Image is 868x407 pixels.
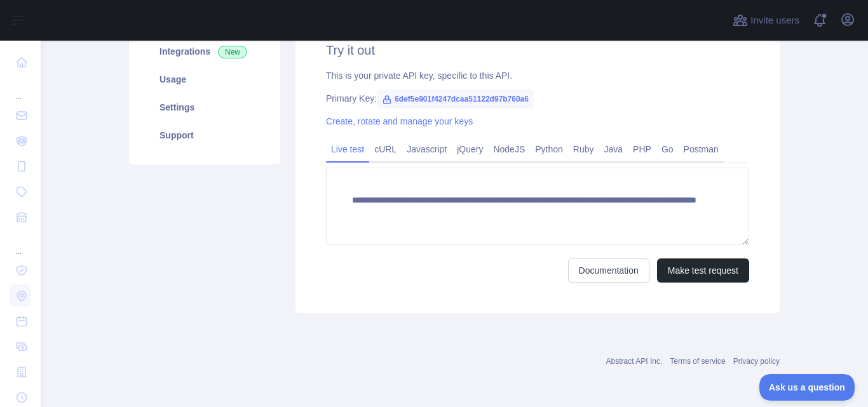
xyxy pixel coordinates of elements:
div: ... [10,231,31,257]
a: Python [530,139,568,159]
a: Usage [144,65,265,93]
a: cURL [369,139,402,159]
a: Privacy policy [733,357,780,366]
a: PHP [628,139,656,159]
a: Ruby [568,139,599,159]
h2: Try it out [326,41,749,59]
button: Invite users [730,10,802,30]
a: Postman [679,139,724,159]
a: Abstract API Inc. [606,357,663,366]
a: Create, rotate and manage your keys [326,116,473,126]
a: Java [599,139,628,159]
span: 6def5e901f4247dcaa51122d97b760a6 [377,90,534,109]
a: Terms of service [670,357,725,366]
div: ... [10,76,31,102]
span: Invite users [750,13,799,28]
a: jQuery [452,139,488,159]
a: Integrations New [144,37,265,65]
iframe: Toggle Customer Support [759,374,855,401]
a: Settings [144,93,265,121]
a: Javascript [402,139,452,159]
span: New [218,46,247,58]
a: NodeJS [488,139,530,159]
div: Primary Key: [326,92,749,105]
a: Go [656,139,679,159]
a: Support [144,121,265,149]
a: Documentation [568,258,649,283]
div: This is your private API key, specific to this API. [326,69,749,82]
a: Live test [326,139,369,159]
button: Make test request [657,258,749,283]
